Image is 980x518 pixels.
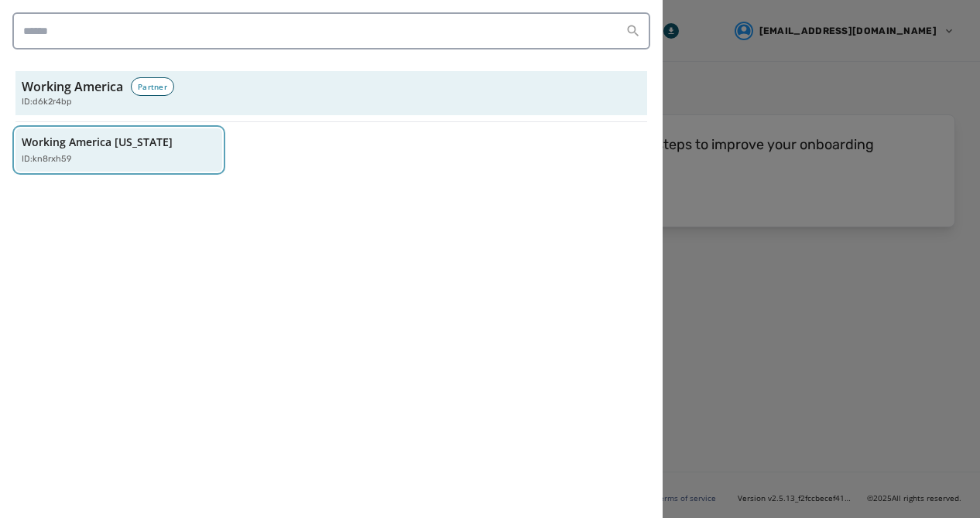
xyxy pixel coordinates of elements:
span: ID: d6k2r4bp [22,96,72,109]
button: Working AmericaPartnerID:d6k2r4bp [15,71,647,115]
div: Partner [131,77,174,96]
h3: Working America [22,77,123,96]
p: ID: kn8rxh59 [22,153,72,166]
p: Working America [US_STATE] [22,135,173,150]
button: Working America [US_STATE]ID:kn8rxh59 [15,128,222,172]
